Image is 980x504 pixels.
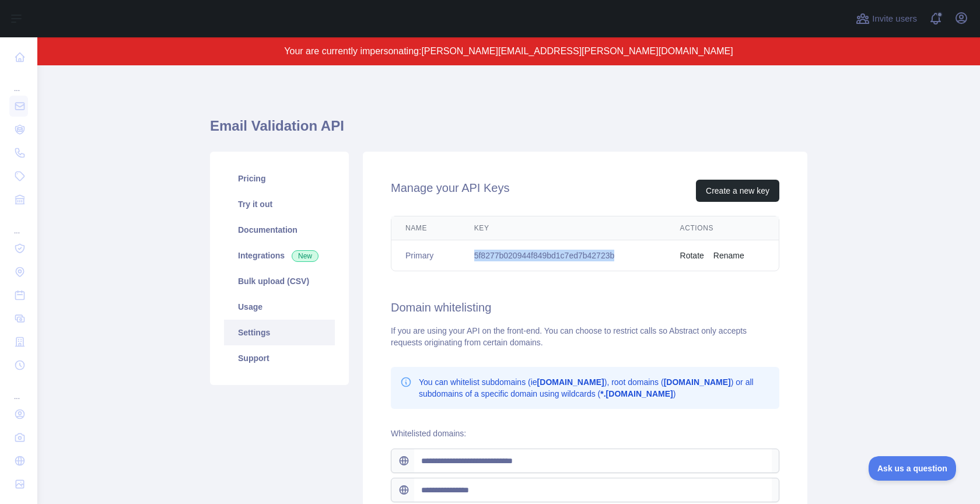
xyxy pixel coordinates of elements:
[460,216,666,240] th: Key
[419,376,770,400] p: You can whitelist subdomains (ie ), root domains ( ) or all subdomains of a specific domain using...
[537,377,604,387] b: [DOMAIN_NAME]
[224,345,335,371] a: Support
[9,212,28,236] div: ...
[391,240,460,271] td: Primary
[224,191,335,217] a: Try it out
[292,250,318,262] span: New
[872,12,917,26] span: Invite users
[666,216,779,240] th: Actions
[9,378,28,401] div: ...
[391,325,779,348] div: If you are using your API on the front-end. You can choose to restrict calls so Abstract only acc...
[224,217,335,243] a: Documentation
[391,180,509,202] h2: Manage your API Keys
[421,46,733,56] span: [PERSON_NAME][EMAIL_ADDRESS][PERSON_NAME][DOMAIN_NAME]
[869,456,957,481] iframe: Toggle Customer Support
[391,429,466,438] label: Whitelisted domains:
[210,117,807,145] h1: Email Validation API
[664,377,731,387] b: [DOMAIN_NAME]
[224,166,335,191] a: Pricing
[696,180,779,202] button: Create a new key
[600,389,673,398] b: *.[DOMAIN_NAME]
[391,299,779,316] h2: Domain whitelisting
[460,240,666,271] td: 5f8277b020944f849bd1c7ed7b42723b
[391,216,460,240] th: Name
[680,250,704,261] button: Rotate
[224,243,335,268] a: Integrations New
[224,268,335,294] a: Bulk upload (CSV)
[713,250,744,261] button: Rename
[224,320,335,345] a: Settings
[284,46,421,56] span: Your are currently impersonating:
[853,9,919,28] button: Invite users
[224,294,335,320] a: Usage
[9,70,28,93] div: ...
